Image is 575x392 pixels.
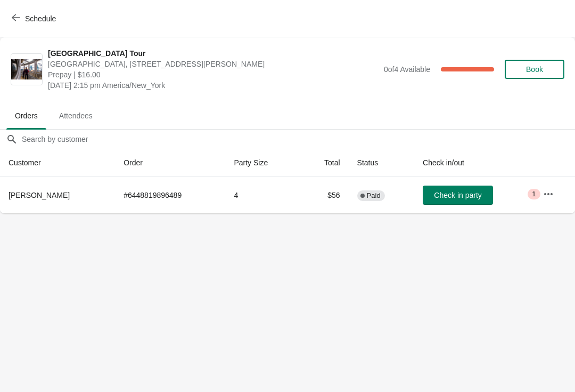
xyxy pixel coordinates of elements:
button: Schedule [5,9,64,28]
button: Book [505,60,564,79]
span: [GEOGRAPHIC_DATA], [STREET_ADDRESS][PERSON_NAME] [48,59,379,69]
th: Order [115,149,225,177]
th: Party Size [225,149,300,177]
span: Book [526,65,543,74]
span: [DATE] 2:15 pm America/New_York [48,80,379,91]
span: Check in party [434,191,481,199]
span: [PERSON_NAME] [9,191,70,199]
span: Orders [6,106,46,125]
th: Status [349,149,414,177]
th: Check in/out [414,149,535,177]
td: # 6448819896489 [115,177,225,213]
img: City Hall Tower Tour [11,59,42,80]
span: 0 of 4 Available [384,65,430,74]
input: Search by customer [21,130,575,149]
span: Attendees [51,106,101,125]
button: Check in party [423,186,493,205]
span: 1 [532,190,536,198]
th: Total [300,149,348,177]
td: $56 [300,177,348,213]
span: Prepay | $16.00 [48,69,379,80]
span: Schedule [25,14,56,23]
span: [GEOGRAPHIC_DATA] Tour [48,48,379,59]
td: 4 [225,177,300,213]
span: Paid [367,191,381,200]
